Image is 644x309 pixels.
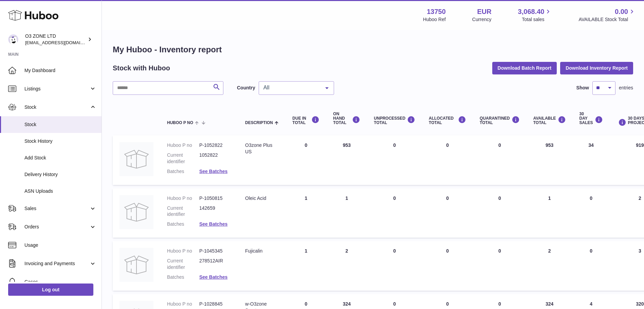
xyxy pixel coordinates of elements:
h1: My Huboo - Inventory report [113,44,633,55]
span: Total sales [522,16,552,23]
a: See Batches [199,221,227,227]
span: [EMAIL_ADDRESS][DOMAIN_NAME] [25,40,100,45]
img: product image [119,248,153,282]
span: Stock [24,121,96,128]
td: 0 [573,241,610,291]
dt: Current identifier [167,152,199,165]
span: 0 [498,142,501,148]
dt: Huboo P no [167,301,199,307]
span: 0.00 [615,7,628,16]
div: ALLOCATED Total [429,116,466,125]
td: 1 [527,188,573,238]
div: AVAILABLE Total [533,116,566,125]
div: O3 ZONE LTD [25,33,86,46]
span: AVAILABLE Stock Total [578,16,636,23]
div: Currency [472,16,492,23]
span: Description [245,121,273,125]
span: 0 [498,195,501,201]
a: Log out [8,284,93,296]
div: Fujicalin [245,248,279,254]
dd: P-1045345 [199,248,232,254]
span: Invoicing and Payments [24,260,89,267]
button: Download Batch Report [492,62,557,74]
span: All [262,84,320,91]
span: Stock History [24,138,96,144]
label: Show [576,85,589,91]
td: 1 [286,241,326,291]
td: 0 [573,188,610,238]
dt: Batches [167,274,199,280]
span: 0 [498,248,501,254]
td: 0 [286,135,326,185]
span: Cases [24,279,96,285]
strong: EUR [477,7,491,16]
div: O3zone Plus US [245,142,279,155]
img: product image [119,142,153,176]
span: Delivery History [24,171,96,178]
dd: P-1050815 [199,195,232,202]
span: Listings [24,86,89,92]
td: 34 [573,135,610,185]
dd: 1052822 [199,152,232,165]
span: Orders [24,224,89,230]
td: 953 [527,135,573,185]
img: hello@o3zoneltd.co.uk [8,34,18,45]
span: entries [619,85,633,91]
a: See Batches [199,274,227,280]
dt: Huboo P no [167,195,199,202]
a: See Batches [199,169,227,174]
label: Country [237,85,255,91]
span: Stock [24,104,89,110]
span: 0 [498,301,501,307]
span: Huboo P no [167,121,193,125]
span: ASN Uploads [24,188,96,194]
dt: Current identifier [167,258,199,271]
td: 2 [527,241,573,291]
dd: P-1028845 [199,301,232,307]
div: Oleic Acid [245,195,279,202]
td: 1 [286,188,326,238]
td: 0 [422,135,473,185]
div: DUE IN TOTAL [292,116,319,125]
td: 1 [326,188,367,238]
dd: 142659 [199,205,232,218]
dd: 278512AIR [199,258,232,271]
span: Add Stock [24,155,96,161]
a: 3,068.40 Total sales [518,7,552,23]
strong: 13750 [427,7,446,16]
h2: Stock with Huboo [113,64,170,73]
dt: Batches [167,221,199,227]
button: Download Inventory Report [560,62,633,74]
span: Usage [24,242,96,248]
div: Huboo Ref [423,16,446,23]
div: QUARANTINED Total [480,116,520,125]
dd: P-1052822 [199,142,232,149]
img: product image [119,195,153,229]
dt: Huboo P no [167,142,199,149]
span: Sales [24,205,89,212]
a: 0.00 AVAILABLE Stock Total [578,7,636,23]
dt: Batches [167,168,199,175]
div: UNPROCESSED Total [374,116,415,125]
dt: Huboo P no [167,248,199,254]
td: 953 [326,135,367,185]
div: 30 DAY SALES [579,112,603,125]
td: 0 [422,188,473,238]
td: 0 [367,241,422,291]
dt: Current identifier [167,205,199,218]
div: ON HAND Total [333,112,360,125]
td: 0 [367,188,422,238]
td: 2 [326,241,367,291]
td: 0 [422,241,473,291]
span: My Dashboard [24,67,96,74]
td: 0 [367,135,422,185]
span: 3,068.40 [518,7,545,16]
